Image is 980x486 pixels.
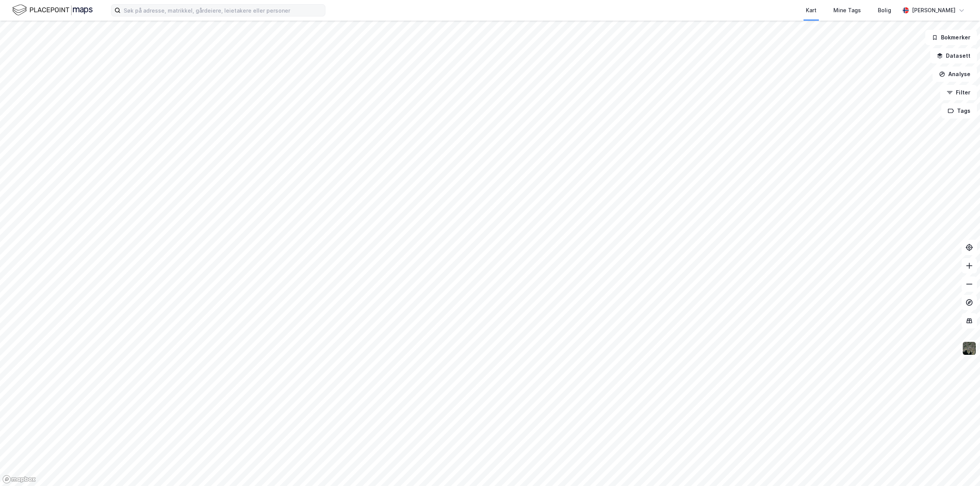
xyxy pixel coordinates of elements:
[878,6,891,15] div: Bolig
[912,6,955,15] div: [PERSON_NAME]
[806,6,817,15] div: Kart
[121,5,325,16] input: Søk på adresse, matrikkel, gårdeiere, leietakere eller personer
[942,449,980,486] iframe: Chat Widget
[833,6,861,15] div: Mine Tags
[12,3,93,17] img: logo.f888ab2527a4732fd821a326f86c7f29.svg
